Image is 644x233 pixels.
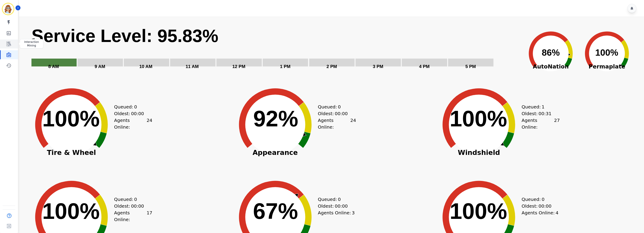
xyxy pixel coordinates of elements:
[280,64,291,69] text: 1 PM
[31,25,520,75] svg: Service Level: 0%
[114,103,148,110] div: Queued:
[542,103,544,110] span: 1
[318,209,356,216] div: Agents Online:
[326,64,337,69] text: 2 PM
[139,64,152,69] text: 10 AM
[542,48,560,57] text: 86%
[27,150,116,155] span: Tire & Wheel
[114,203,148,209] div: Oldest:
[114,117,152,130] div: Agents Online:
[522,196,555,203] div: Queued:
[318,196,352,203] div: Queued:
[522,110,555,117] div: Oldest:
[131,110,144,117] span: 00:00
[31,26,218,46] text: Service Level: 95.83%
[522,203,555,209] div: Oldest:
[522,209,560,216] div: Agents Online:
[134,103,137,110] span: 0
[522,117,560,130] div: Agents Online:
[318,103,352,110] div: Queued:
[556,209,559,216] span: 4
[253,198,298,224] text: 67%
[232,64,245,69] text: 12 PM
[147,209,152,223] span: 17
[186,64,199,69] text: 11 AM
[42,198,100,224] text: 100%
[42,106,100,131] text: 100%
[539,110,552,117] span: 00:31
[352,209,355,216] span: 3
[522,103,555,110] div: Queued:
[95,64,105,69] text: 9 AM
[554,117,560,130] span: 27
[147,117,152,130] span: 24
[523,62,579,71] span: AutoNation
[3,4,13,14] img: Bordered avatar
[450,106,507,131] text: 100%
[542,196,544,203] span: 0
[114,196,148,203] div: Queued:
[114,110,148,117] div: Oldest:
[230,150,320,155] span: Appearance
[373,64,383,69] text: 3 PM
[350,117,356,130] span: 24
[318,110,352,117] div: Oldest:
[338,103,341,110] span: 0
[134,196,137,203] span: 0
[114,209,152,223] div: Agents Online:
[335,203,348,209] span: 00:00
[595,48,618,57] text: 100%
[48,64,59,69] text: 8 AM
[434,150,524,155] span: Windshield
[539,203,552,209] span: 00:00
[131,203,144,209] span: 00:00
[465,64,476,69] text: 5 PM
[335,110,348,117] span: 00:00
[253,106,298,131] text: 92%
[419,64,430,69] text: 4 PM
[338,196,341,203] span: 0
[450,198,507,224] text: 100%
[579,62,635,71] span: Permaplate
[318,117,356,130] div: Agents Online:
[318,203,352,209] div: Oldest:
